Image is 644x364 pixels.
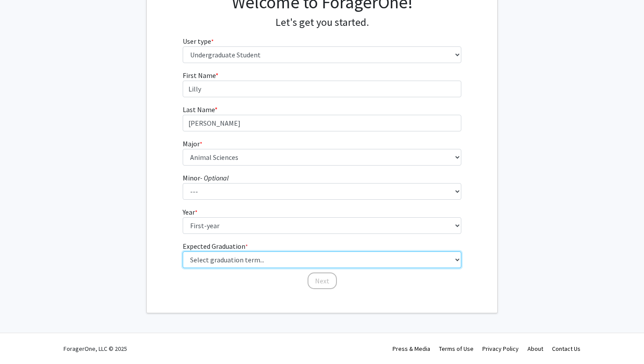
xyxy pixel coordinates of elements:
[527,345,543,353] a: About
[308,272,337,289] button: Next
[183,173,229,183] label: Minor
[183,16,462,29] h4: Let's get you started.
[183,207,198,217] label: Year
[183,105,215,114] span: Last Name
[200,173,229,182] i: - Optional
[482,345,519,353] a: Privacy Policy
[183,241,248,251] label: Expected Graduation
[7,325,37,357] iframe: Chat
[183,138,202,149] label: Major
[64,333,127,364] div: ForagerOne, LLC © 2025
[439,345,474,353] a: Terms of Use
[552,345,580,353] a: Contact Us
[183,71,216,80] span: First Name
[393,345,430,353] a: Press & Media
[183,36,214,46] label: User type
